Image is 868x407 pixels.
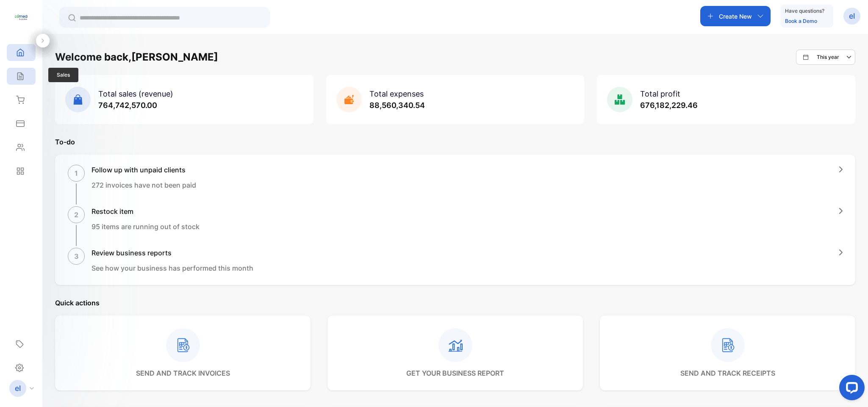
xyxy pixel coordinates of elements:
span: Total expenses [369,89,424,98]
h1: Restock item [92,206,200,216]
p: This year [817,53,839,61]
p: To-do [55,137,855,147]
p: 272 invoices have not been paid [92,180,196,190]
span: Sales [48,68,78,82]
p: get your business report [406,368,504,378]
p: See how your business has performed this month [92,263,253,273]
button: Create New [700,6,771,26]
p: el [15,383,21,394]
p: 3 [74,251,79,261]
h1: Welcome back, [PERSON_NAME] [55,50,218,65]
span: 88,560,340.54 [369,101,425,110]
p: el [849,11,855,22]
p: Quick actions [55,298,855,308]
span: 764,742,570.00 [98,101,157,110]
h1: Follow up with unpaid clients [92,165,196,175]
h1: Review business reports [92,248,253,258]
img: logo [15,11,28,24]
a: Book a Demo [785,18,817,24]
span: 676,182,229.46 [640,101,698,110]
p: 2 [74,210,78,220]
span: Total sales (revenue) [98,89,173,98]
p: Have questions? [785,7,824,15]
p: send and track receipts [680,368,775,378]
button: el [843,6,860,26]
p: 95 items are running out of stock [92,221,200,232]
p: send and track invoices [136,368,230,378]
p: Create New [719,12,752,21]
p: 1 [75,168,78,178]
button: This year [796,50,855,65]
iframe: LiveChat chat widget [832,371,868,407]
span: Total profit [640,89,680,98]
